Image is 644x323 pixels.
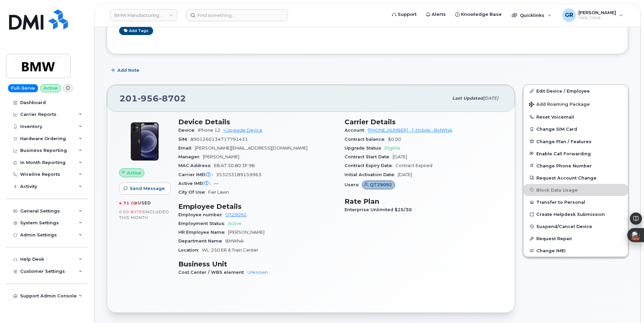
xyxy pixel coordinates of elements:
span: Active IMEI [178,181,214,186]
span: Email [178,146,195,151]
span: Help Desk [578,15,616,21]
span: Change Plan / Features [536,139,592,144]
a: QT29092 [225,212,247,217]
span: [DATE] [393,154,407,159]
span: City Of Use [178,190,208,195]
span: Users [345,182,362,187]
span: Employee number [178,212,225,217]
button: Reset Voicemail [524,111,628,123]
input: Find something... [186,9,288,21]
span: Contract Expired [395,163,432,168]
span: Add Note [117,67,139,73]
a: Add tags [119,27,153,35]
span: used [138,200,151,205]
span: 8901260134717791431 [190,137,248,142]
span: Enterprise Unlimited $25/30 [345,207,415,212]
span: Add Roaming Package [529,102,590,108]
span: [PERSON_NAME] [228,230,264,235]
div: Quicklinks [507,8,556,22]
span: [PERSON_NAME][EMAIL_ADDRESS][DOMAIN_NAME] [195,146,308,151]
span: [DATE] [483,96,498,101]
span: Last updated [452,96,483,101]
button: Change Plan / Features [524,135,628,148]
span: — [214,181,218,186]
span: [PERSON_NAME] [578,10,616,15]
button: Change SIM Card [524,123,628,135]
span: SIM [178,137,190,142]
span: E8:A7:30:80:3F:9B [214,163,255,168]
span: Fair Lawn [208,190,229,195]
span: Employment Status [178,221,228,226]
span: Cost Center / WBS element [178,270,247,275]
a: Knowledge Base [451,8,506,21]
span: [PERSON_NAME] [203,154,239,159]
a: Support [387,8,421,21]
a: Edit Device / Employee [524,85,628,97]
button: Add Roaming Package [524,97,628,111]
button: Transfer to Personal [524,196,628,208]
a: + Upgrade Device [223,128,262,133]
span: Contract Expiry Date [345,163,395,168]
span: 0.00 Bytes [119,209,145,214]
span: Support [398,11,417,18]
a: [PHONE_NUMBER] - T-Mobile - BMWNA [368,128,452,133]
span: Department Name [178,238,225,244]
span: 201 [119,93,186,103]
span: GR [565,11,573,19]
button: Enable Call Forwarding [524,148,628,160]
button: Request Repair [524,232,628,245]
span: Alerts [432,11,446,18]
span: 956 [138,93,159,103]
button: Add Note [107,64,145,76]
span: Knowledge Base [461,11,502,18]
div: Gabriel Rains [558,8,628,22]
span: Send Message [130,185,165,192]
a: QT29092 [362,182,395,187]
h3: Rate Plan [345,197,503,205]
h3: Business Unit [178,260,336,268]
a: Create Helpdesk Submission [524,208,628,220]
span: 8702 [159,93,186,103]
span: Upgrade Status [345,146,385,151]
a: BMW Manufacturing Co LLC [110,9,177,21]
h3: Employee Details [178,202,336,211]
button: Change IMEI [524,245,628,257]
a: Unknown [247,270,268,275]
a: Alerts [421,8,451,21]
span: Enable Call Forwarding [536,151,591,156]
h3: Device Details [178,118,336,126]
button: Send Message [119,183,171,195]
span: Device [178,128,198,133]
span: 353253189159963 [216,172,261,177]
span: $0.00 [388,137,401,142]
h3: Carrier Details [345,118,503,126]
span: Location [178,248,202,253]
span: Initial Activation Date [345,172,398,177]
iframe: Messenger Launcher [615,294,639,318]
span: Contract balance [345,137,388,142]
span: MAC Address [178,163,214,168]
img: iPhone_12.jpg [124,121,165,162]
span: QT29092 [370,182,392,188]
span: Suspend/Cancel Device [536,224,592,229]
span: Active [127,170,141,176]
span: Manager [178,154,203,159]
span: Active [228,221,242,226]
button: Request Account Change [524,172,628,184]
button: Suspend/Cancel Device [524,220,628,232]
span: Account [345,128,368,133]
span: [DATE] [398,172,412,177]
span: Quicklinks [520,12,544,18]
span: Carrier IMEI [178,172,216,177]
span: WL: 250 ER & Train Center [202,248,258,253]
span: HR Employee Name [178,230,228,235]
span: 4.71 GB [119,201,138,205]
button: Block Data Usage [524,184,628,196]
span: BMWNA [225,238,244,244]
button: Change Phone Number [524,160,628,172]
span: Eligible [385,146,400,151]
span: iPhone 12 [198,128,220,133]
span: Contract Start Date [345,154,393,159]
